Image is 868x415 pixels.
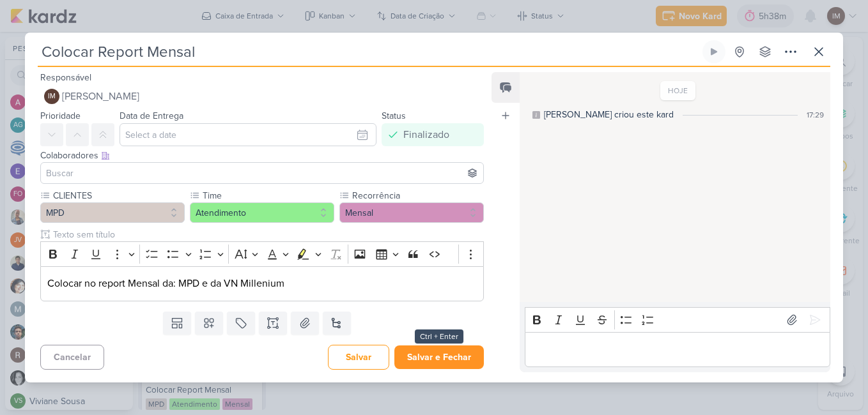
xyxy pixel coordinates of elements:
[40,72,91,83] label: Responsável
[44,89,59,104] div: Isabella Machado Guimarães
[120,123,376,146] input: Select a date
[40,345,104,370] button: Cancelar
[525,307,830,332] div: Editor toolbar
[403,127,449,142] div: Finalizado
[43,165,481,181] input: Buscar
[339,202,484,223] button: Mensal
[328,345,389,370] button: Salvar
[40,85,484,108] button: IM [PERSON_NAME]
[50,228,484,241] input: Texto sem título
[394,345,484,369] button: Salvar e Fechar
[709,47,719,57] div: Ligar relógio
[201,189,334,202] label: Time
[120,110,183,121] label: Data de Entrega
[190,202,334,223] button: Atendimento
[544,108,674,121] div: [PERSON_NAME] criou este kard
[40,110,81,121] label: Prioridade
[62,89,139,104] span: [PERSON_NAME]
[382,123,484,146] button: Finalizado
[40,149,484,162] div: Colaboradores
[351,189,484,202] label: Recorrência
[807,109,824,121] div: 17:29
[40,202,185,223] button: MPD
[38,40,700,63] input: Kard Sem Título
[415,329,463,343] div: Ctrl + Enter
[382,110,406,121] label: Status
[40,266,484,301] div: Editor editing area: main
[40,241,484,266] div: Editor toolbar
[48,93,56,100] p: IM
[525,332,830,367] div: Editor editing area: main
[47,276,477,291] p: Colocar no report Mensal da: MPD e da VN Millenium
[52,189,185,202] label: CLIENTES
